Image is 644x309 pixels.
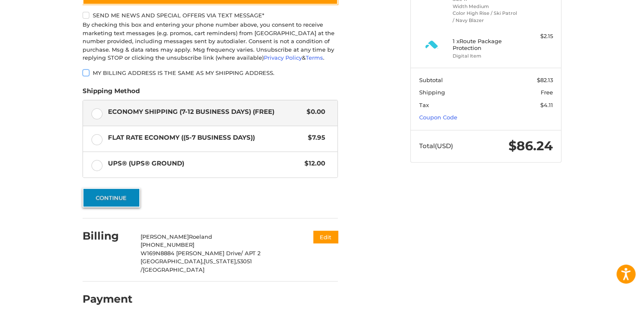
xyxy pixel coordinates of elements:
span: Subtotal [419,77,443,83]
span: [PERSON_NAME] [141,233,189,240]
li: Width Medium [453,3,517,10]
span: [PHONE_NUMBER] [141,241,194,248]
label: Send me news and special offers via text message* [83,12,338,19]
a: Terms [306,54,323,61]
span: Economy Shipping (7-12 Business Days) (Free) [108,107,303,117]
span: UPS® (UPS® Ground) [108,159,301,168]
a: Privacy Policy [264,54,302,61]
label: My billing address is the same as my shipping address. [83,69,338,76]
button: Edit [313,231,338,243]
a: Coupon Code [419,114,457,121]
button: Continue [83,188,140,207]
span: / APT 2 [241,250,260,257]
span: W169N8884 [PERSON_NAME] Drive [141,250,241,257]
span: 53051 / [141,258,252,273]
div: By checking this box and entering your phone number above, you consent to receive marketing text ... [83,21,338,62]
span: Free [541,89,553,96]
span: $0.00 [302,107,325,117]
span: Flat Rate Economy ((5-7 Business Days)) [108,133,304,143]
span: $7.95 [304,133,325,143]
span: Shipping [419,89,445,96]
li: Digital Item [453,52,517,60]
h4: 1 x Route Package Protection [453,38,517,52]
span: Tax [419,102,429,108]
span: $4.11 [540,102,553,108]
h2: Payment [83,292,133,306]
span: [GEOGRAPHIC_DATA], [141,258,204,265]
div: $2.15 [520,32,553,41]
span: $82.13 [537,77,553,83]
span: Roeland [189,233,212,240]
span: Total (USD) [419,142,453,150]
span: [US_STATE], [204,258,237,265]
h2: Billing [83,229,132,243]
span: $12.00 [300,159,325,168]
li: Color High Rise / Ski Patrol / Navy Blazer [453,10,517,24]
legend: Shipping Method [83,86,140,100]
span: [GEOGRAPHIC_DATA] [143,266,205,273]
span: $86.24 [509,138,553,154]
